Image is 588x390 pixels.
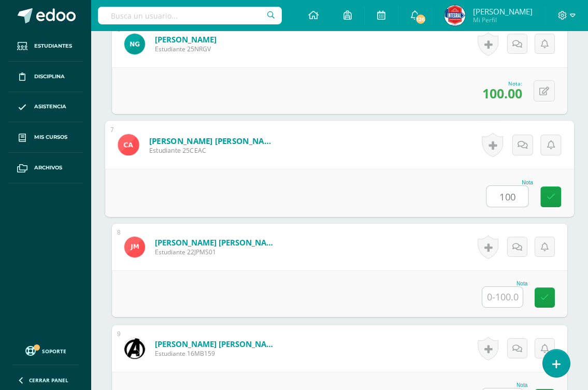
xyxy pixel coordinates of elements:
span: Disciplina [34,73,65,81]
input: 0-100.0 [482,287,523,307]
span: Soporte [42,348,66,355]
a: [PERSON_NAME] [PERSON_NAME] [155,237,279,248]
img: 582f6961fd10220c62d9660a3c34d053.png [124,338,145,359]
span: 100.00 [482,84,522,102]
a: Estudiantes [8,31,83,62]
a: [PERSON_NAME] [PERSON_NAME] [149,135,277,146]
div: Nota [486,180,533,185]
span: 126 [415,13,426,25]
span: Asistencia [34,103,66,111]
input: 0-100.0 [486,186,528,207]
a: Soporte [12,343,79,357]
a: [PERSON_NAME] [PERSON_NAME] [155,339,279,349]
span: Estudiante 25CEAC [149,146,277,155]
input: Busca un usuario... [98,7,282,24]
a: Asistencia [8,92,83,123]
div: Nota: [482,80,522,87]
span: Estudiante 25NRGV [155,45,217,53]
a: Disciplina [8,62,83,92]
span: Estudiantes [34,42,72,50]
span: Estudiante 16MB159 [155,349,279,358]
a: Archivos [8,153,83,183]
span: Mi Perfil [473,16,533,24]
span: Cerrar panel [29,377,68,384]
span: [PERSON_NAME] [473,6,533,17]
span: Estudiante 22JPMS01 [155,248,279,256]
span: Mis cursos [34,133,67,141]
span: Archivos [34,164,62,172]
img: 2101e1f0d5f0dfbf436caf5a8a8a6926.png [124,237,145,257]
img: 8ba1fc944c4b112768bd338cf030266e.png [124,34,145,54]
img: 17aa3a9e6ae28e49a2935cd72556e2cf.png [118,134,139,155]
div: Nota [482,281,527,286]
img: 4f31a2885d46dd5586c8613095004816.png [444,5,465,26]
a: [PERSON_NAME] [155,34,217,45]
a: Mis cursos [8,122,83,153]
div: Nota [482,382,527,388]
